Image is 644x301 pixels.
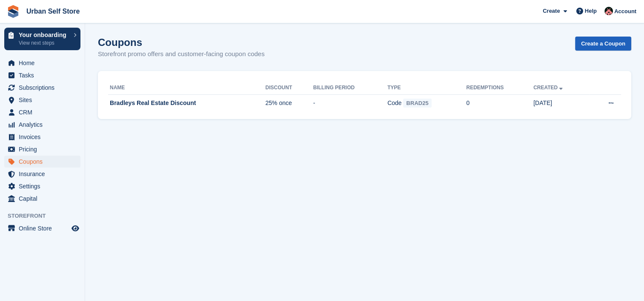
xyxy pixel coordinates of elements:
[533,94,589,112] td: [DATE]
[533,85,564,91] a: Created
[4,82,80,94] a: menu
[575,37,631,51] a: Create a Coupon
[466,81,533,95] th: Redemptions
[19,180,70,192] span: Settings
[4,193,80,204] a: menu
[19,156,70,168] span: Coupons
[98,37,265,48] h1: Coupons
[4,143,80,155] a: menu
[108,94,265,112] td: Bradleys Real Estate Discount
[19,193,70,204] span: Capital
[19,57,70,69] span: Home
[19,69,70,81] span: Tasks
[8,212,85,220] span: Storefront
[108,81,265,95] th: Name
[265,94,313,112] td: 25% once
[4,131,80,143] a: menu
[614,7,636,16] span: Account
[387,94,466,112] td: Code
[403,99,431,108] span: BRAD25
[23,4,83,18] a: Urban Self Store
[19,143,70,155] span: Pricing
[98,49,265,59] p: Storefront promo offers and customer-facing coupon codes
[19,32,69,38] p: Your onboarding
[19,39,69,47] p: View next steps
[4,180,80,192] a: menu
[19,222,70,234] span: Online Store
[4,94,80,106] a: menu
[19,106,70,118] span: CRM
[19,82,70,94] span: Subscriptions
[265,81,313,95] th: Discount
[387,81,466,95] th: Type
[70,223,80,233] a: Preview store
[19,94,70,106] span: Sites
[19,119,70,131] span: Analytics
[4,57,80,69] a: menu
[313,94,387,112] td: -
[7,5,20,18] img: stora-icon-8386f47178a22dfd0bd8f6a31ec36ba5ce8667c1dd55bd0f319d3a0aa187defe.svg
[543,7,560,15] span: Create
[585,7,597,15] span: Help
[19,168,70,180] span: Insurance
[4,28,80,50] a: Your onboarding View next steps
[4,119,80,131] a: menu
[19,131,70,143] span: Invoices
[4,69,80,81] a: menu
[313,81,387,95] th: Billing Period
[4,156,80,168] a: menu
[4,106,80,118] a: menu
[4,222,80,234] a: menu
[4,168,80,180] a: menu
[604,7,613,15] img: Josh Marshall
[466,94,533,112] td: 0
